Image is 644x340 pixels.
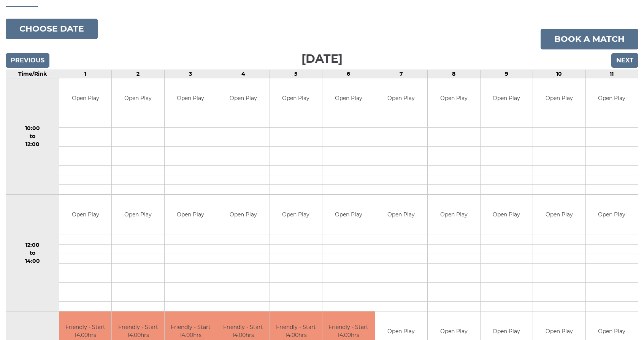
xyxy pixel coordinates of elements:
[217,70,270,78] td: 4
[164,70,217,78] td: 3
[428,195,480,235] td: Open Play
[165,78,217,118] td: Open Play
[322,70,375,78] td: 6
[481,78,533,118] td: Open Play
[533,78,585,118] td: Open Play
[6,70,59,78] td: Time/Rink
[586,78,638,118] td: Open Play
[217,195,269,235] td: Open Play
[375,70,427,78] td: 7
[59,70,111,78] td: 1
[270,70,322,78] td: 5
[6,19,98,39] button: Choose date
[6,195,59,311] td: 12:00 to 14:00
[428,78,480,118] td: Open Play
[375,195,427,235] td: Open Play
[165,195,217,235] td: Open Play
[541,29,638,49] a: Book a match
[6,53,49,68] input: Previous
[611,53,638,68] input: Next
[112,78,164,118] td: Open Play
[270,195,322,235] td: Open Play
[112,70,164,78] td: 2
[217,78,269,118] td: Open Play
[586,195,638,235] td: Open Play
[112,195,164,235] td: Open Play
[533,195,585,235] td: Open Play
[375,78,427,118] td: Open Play
[481,195,533,235] td: Open Play
[480,70,533,78] td: 9
[322,195,374,235] td: Open Play
[59,195,111,235] td: Open Play
[533,70,585,78] td: 10
[585,70,638,78] td: 11
[322,78,374,118] td: Open Play
[59,78,111,118] td: Open Play
[270,78,322,118] td: Open Play
[6,78,59,195] td: 10:00 to 12:00
[428,70,480,78] td: 8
